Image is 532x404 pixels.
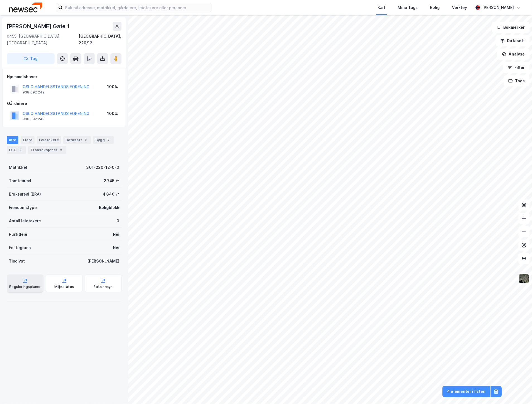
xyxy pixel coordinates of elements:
[9,3,42,12] img: newsec-logo.f6e21ccffca1b3a03d2d.png
[94,285,113,289] div: Saksinnsyn
[7,33,79,46] div: 0455, [GEOGRAPHIC_DATA], [GEOGRAPHIC_DATA]
[7,53,55,64] button: Tag
[37,136,61,144] div: Leietakere
[504,377,532,404] div: Kontrollprogram for chat
[107,83,118,90] div: 100%
[7,136,18,144] div: Info
[21,136,35,144] div: Eiere
[7,100,121,107] div: Gårdeiere
[9,231,27,238] div: Punktleie
[497,49,530,60] button: Analyse
[103,191,119,198] div: 4 840 ㎡
[9,258,25,264] div: Tinglyst
[503,62,530,73] button: Filter
[63,3,212,12] input: Søk på adresse, matrikkel, gårdeiere, leietakere eller personer
[496,35,530,46] button: Datasett
[9,177,31,184] div: Tomteareal
[23,117,45,121] div: 938 092 249
[430,4,440,11] div: Bolig
[28,146,66,154] div: Transaksjoner
[54,285,74,289] div: Miljøstatus
[107,110,118,117] div: 100%
[23,90,45,95] div: 938 092 249
[9,218,41,224] div: Antall leietakere
[378,4,386,11] div: Kart
[9,244,31,251] div: Festegrunn
[7,73,121,80] div: Hjemmelshaver
[79,33,122,46] div: [GEOGRAPHIC_DATA], 220/12
[492,22,530,33] button: Bokmerker
[519,273,529,284] img: 9k=
[482,4,514,11] div: [PERSON_NAME]
[106,137,112,143] div: 2
[9,164,27,171] div: Matrikkel
[9,191,41,198] div: Bruksareal (BRA)
[87,258,119,264] div: [PERSON_NAME]
[442,386,490,397] button: 4 elementer i listen
[59,147,64,153] div: 3
[93,136,114,144] div: Bygg
[398,4,418,11] div: Mine Tags
[113,231,119,238] div: Nei
[63,136,91,144] div: Datasett
[117,218,119,224] div: 0
[18,147,24,153] div: 35
[7,146,26,154] div: ESG
[7,22,71,31] div: [PERSON_NAME] Gate 1
[99,204,119,211] div: Boligblokk
[504,75,530,86] button: Tags
[83,137,89,143] div: 2
[104,177,119,184] div: 2 745 ㎡
[452,4,467,11] div: Verktøy
[9,285,41,289] div: Reguleringsplaner
[113,244,119,251] div: Nei
[86,164,119,171] div: 301-220-12-0-0
[9,204,37,211] div: Eiendomstype
[504,377,532,404] iframe: Chat Widget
